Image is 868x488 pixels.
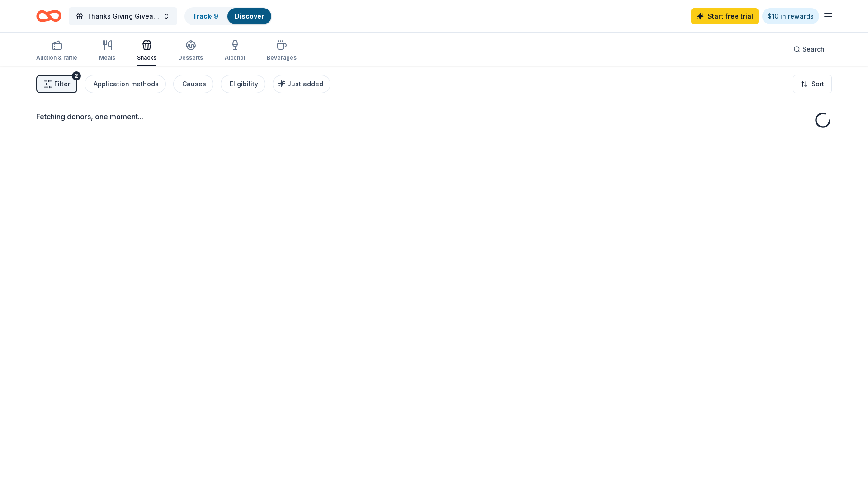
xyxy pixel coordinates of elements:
button: Causes [173,75,213,93]
button: Auction & raffle [36,36,77,66]
div: Application methods [94,79,159,89]
button: Thanks Giving Giveaway [69,7,177,25]
div: Beverages [267,54,297,61]
span: Sort [811,79,824,89]
button: Track· 9Discover [184,7,272,25]
a: Start free trial [691,8,759,24]
a: $10 in rewards [762,8,819,24]
button: Application methods [85,75,166,93]
a: Home [36,5,61,27]
button: Desserts [178,36,203,66]
button: Sort [793,75,832,93]
div: Causes [182,79,206,89]
div: Alcohol [225,54,245,61]
div: Snacks [137,54,156,61]
button: Search [786,40,832,58]
a: Track· 9 [193,12,218,20]
button: Snacks [137,36,156,66]
button: Meals [99,36,115,66]
button: Alcohol [225,36,245,66]
div: Fetching donors, one moment... [36,111,832,122]
button: Eligibility [221,75,265,93]
div: Meals [99,54,115,61]
span: Filter [54,79,70,89]
div: Auction & raffle [36,54,77,61]
div: 2 [72,71,81,80]
button: Beverages [267,36,297,66]
button: Filter2 [36,75,77,93]
div: Eligibility [230,79,258,89]
span: Search [802,44,825,55]
a: Discover [235,12,264,20]
button: Just added [273,75,330,93]
span: Just added [287,80,323,88]
span: Thanks Giving Giveaway [87,11,159,22]
div: Desserts [178,54,203,61]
